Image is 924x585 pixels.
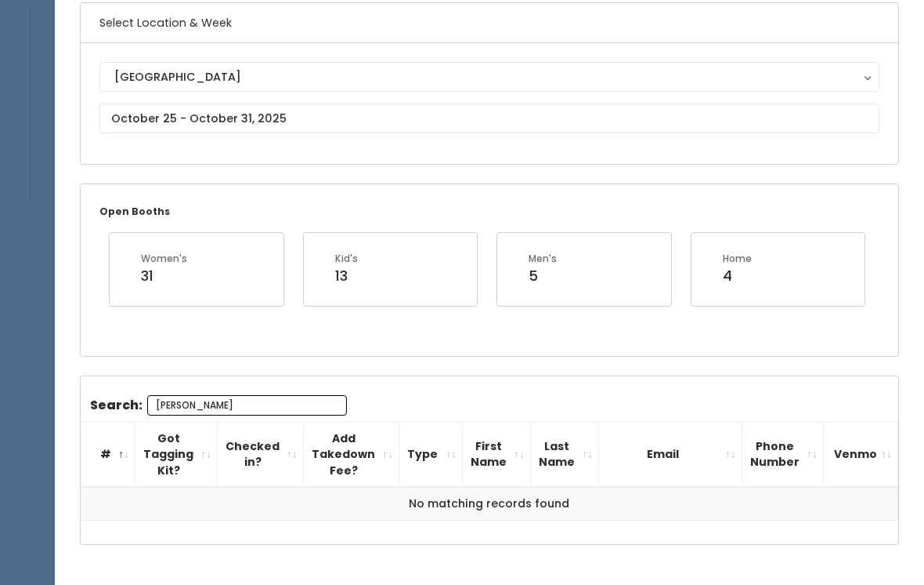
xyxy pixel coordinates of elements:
th: Add Takedown Fee?: activate to sort column ascending [304,422,399,487]
button: [GEOGRAPHIC_DATA] [99,62,879,92]
th: Email: activate to sort column ascending [598,422,742,487]
th: First Name: activate to sort column ascending [462,422,530,487]
div: 13 [335,266,358,286]
input: October 25 - October 31, 2025 [99,104,879,133]
div: 31 [141,266,187,286]
h6: Select Location & Week [81,3,898,43]
td: No matching records found [81,487,898,521]
label: Search: [90,395,347,416]
th: #: activate to sort column descending [81,422,135,487]
div: Men's [529,252,557,266]
small: Open Booths [99,205,170,218]
th: Phone Number: activate to sort column ascending [742,422,824,487]
th: Venmo: activate to sort column ascending [824,422,898,487]
div: Women's [141,252,187,266]
div: Kid's [335,252,358,266]
div: 5 [529,266,557,286]
th: Checked in?: activate to sort column ascending [218,422,304,487]
th: Got Tagging Kit?: activate to sort column ascending [135,422,218,487]
div: [GEOGRAPHIC_DATA] [114,68,864,85]
th: Last Name: activate to sort column ascending [530,422,598,487]
div: 4 [723,266,752,286]
input: Search: [147,395,347,416]
div: Home [723,252,752,266]
th: Type: activate to sort column ascending [399,422,463,487]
